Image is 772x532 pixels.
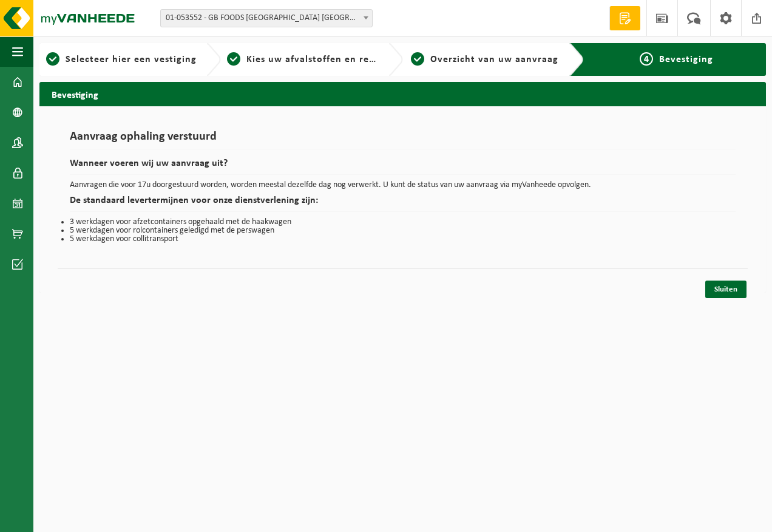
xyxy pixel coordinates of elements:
[70,131,736,149] h1: Aanvraag ophaling verstuurd
[66,55,197,64] span: Selecteer hier een vestiging
[70,159,736,175] h2: Wanneer voeren wij uw aanvraag uit?
[227,52,240,66] span: 2
[640,52,653,66] span: 4
[46,52,59,66] span: 1
[70,235,736,244] li: 5 werkdagen voor collitransport
[70,181,736,189] p: Aanvragen die voor 17u doorgestuurd worden, worden meestal dezelfde dag nog verwerkt. U kunt de s...
[246,55,413,64] span: Kies uw afvalstoffen en recipiënten
[705,281,747,298] a: Sluiten
[227,52,378,67] a: 2Kies uw afvalstoffen en recipiënten
[70,196,736,212] h2: De standaard levertermijnen voor onze dienstverlening zijn:
[46,52,197,67] a: 1Selecteer hier een vestiging
[39,82,766,106] h2: Bevestiging
[409,52,560,67] a: 3Overzicht van uw aanvraag
[160,9,373,27] span: 01-053552 - GB FOODS BELGIUM NV - PUURS-SINT-AMANDS
[659,55,713,64] span: Bevestiging
[70,218,736,227] li: 3 werkdagen voor afzetcontainers opgehaald met de haakwagen
[430,55,558,64] span: Overzicht van uw aanvraag
[161,10,372,27] span: 01-053552 - GB FOODS BELGIUM NV - PUURS-SINT-AMANDS
[70,227,736,235] li: 5 werkdagen voor rolcontainers geledigd met de perswagen
[411,52,424,66] span: 3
